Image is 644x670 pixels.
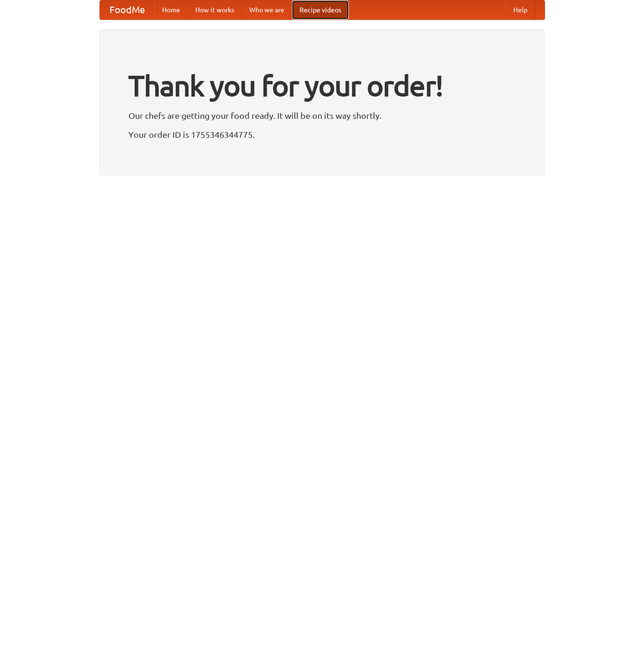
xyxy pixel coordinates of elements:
[506,0,535,19] a: Help
[292,0,349,19] a: Recipe videos
[128,63,516,108] h1: Thank you for your order!
[128,108,516,123] p: Our chefs are getting your food ready. It will be on its way shortly.
[154,0,188,19] a: Home
[100,0,154,19] a: FoodMe
[128,127,516,142] p: Your order ID is 1755346344775.
[242,0,292,19] a: Who we are
[188,0,242,19] a: How it works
